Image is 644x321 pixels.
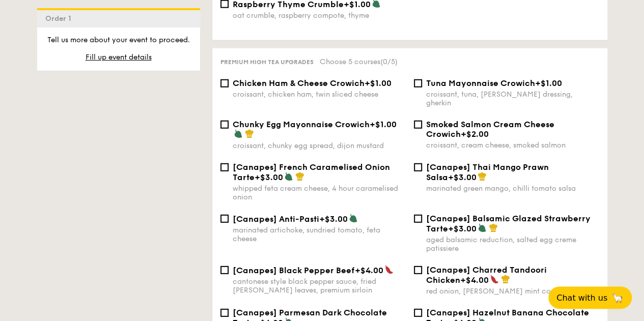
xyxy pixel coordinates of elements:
div: whipped feta cream cheese, 4 hour caramelised onion [233,184,406,201]
input: [Canapes] Anti-Pasti+$3.00marinated artichoke, sundried tomato, feta cheese [220,215,229,223]
span: Smoked Salmon Cream Cheese Crowich [426,120,554,139]
span: +$1.00 [370,120,397,129]
span: [Canapes] Charred Tandoori Chicken [426,265,547,285]
input: Chicken Ham & Cheese Crowich+$1.00croissant, chicken ham, twin sliced cheese [220,79,229,87]
span: +$2.00 [461,129,489,139]
span: (0/5) [380,57,398,66]
div: marinated green mango, chilli tomato salsa [426,184,599,193]
span: [Canapes] Thai Mango Prawn Salsa [426,162,549,182]
img: icon-spicy.37a8142b.svg [490,275,499,284]
img: icon-vegetarian.fe4039eb.svg [478,223,487,232]
div: croissant, chunky egg spread, dijon mustard [233,141,406,150]
span: +$1.00 [365,78,391,88]
input: Chunky Egg Mayonnaise Crowich+$1.00croissant, chunky egg spread, dijon mustard [220,121,229,129]
img: icon-spicy.37a8142b.svg [384,265,394,274]
span: +$4.00 [460,275,489,285]
img: icon-chef-hat.a58ddaea.svg [489,223,498,232]
span: [Canapes] Anti-Pasti [233,214,319,224]
input: [Canapes] Hazelnut Banana Chocolate Tarte+$4.00sauteed hazelnuts, chunky caramel banana reduction [414,309,422,317]
span: 🦙 [611,292,624,304]
img: icon-chef-hat.a58ddaea.svg [501,275,510,284]
div: marinated artichoke, sundried tomato, feta cheese [233,226,406,243]
span: Order 1 [45,14,75,23]
input: Smoked Salmon Cream Cheese Crowich+$2.00croissant, cream cheese, smoked salmon [414,121,422,129]
div: cantonese style black pepper sauce, fried [PERSON_NAME] leaves, premium sirloin [233,277,406,295]
input: Tuna Mayonnaise Crowich+$1.00croissant, tuna, [PERSON_NAME] dressing, gherkin [414,79,422,87]
span: Chat with us [556,293,607,303]
div: croissant, cream cheese, smoked salmon [426,141,599,150]
img: icon-vegetarian.fe4039eb.svg [284,172,293,181]
span: Premium high tea upgrades [220,59,314,66]
img: icon-chef-hat.a58ddaea.svg [245,129,254,138]
img: icon-vegetarian.fe4039eb.svg [234,129,243,138]
span: [Canapes] Black Pepper Beef [233,266,355,275]
span: +$1.00 [535,78,562,88]
button: Chat with us🦙 [548,286,632,309]
input: [Canapes] Parmesan Dark Chocolate Tarte+$4.00shaved parmesan cheese, luscious salted dark chocola... [220,309,229,317]
span: [Canapes] Balsamic Glazed Strawberry Tarte [426,214,591,234]
img: icon-vegetarian.fe4039eb.svg [349,214,358,223]
input: [Canapes] Balsamic Glazed Strawberry Tarte+$3.00aged balsamic reduction, salted egg creme patissiere [414,215,422,223]
div: oat crumble, raspberry compote, thyme [233,11,406,20]
input: [Canapes] French Caramelised Onion Tarte+$3.00whipped feta cream cheese, 4 hour caramelised onion [220,163,229,171]
span: Fill up event details [86,53,152,62]
div: croissant, tuna, [PERSON_NAME] dressing, gherkin [426,90,599,107]
span: Chunky Egg Mayonnaise Crowich [233,120,370,129]
p: Tell us more about your event to proceed. [45,35,192,45]
span: +$3.00 [448,224,477,234]
img: icon-chef-hat.a58ddaea.svg [295,172,304,181]
span: +$4.00 [355,266,383,275]
span: [Canapes] French Caramelised Onion Tarte [233,162,390,182]
span: +$3.00 [448,172,477,182]
span: +$3.00 [255,172,283,182]
span: Tuna Mayonnaise Crowich [426,78,535,88]
img: icon-chef-hat.a58ddaea.svg [478,172,487,181]
input: [Canapes] Thai Mango Prawn Salsa+$3.00marinated green mango, chilli tomato salsa [414,163,422,171]
span: Chicken Ham & Cheese Crowich [233,78,365,88]
div: aged balsamic reduction, salted egg creme patissiere [426,236,599,253]
span: Choose 5 courses [320,57,398,66]
div: croissant, chicken ham, twin sliced cheese [233,90,406,99]
input: [Canapes] Charred Tandoori Chicken+$4.00red onion, [PERSON_NAME] mint compote [414,266,422,274]
div: red onion, [PERSON_NAME] mint compote [426,287,599,296]
span: +$3.00 [319,214,348,224]
input: [Canapes] Black Pepper Beef+$4.00cantonese style black pepper sauce, fried [PERSON_NAME] leaves, ... [220,266,229,274]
